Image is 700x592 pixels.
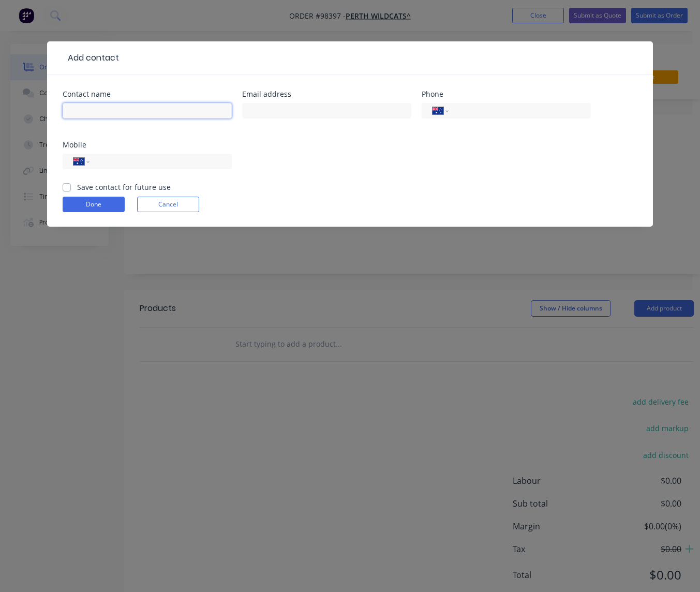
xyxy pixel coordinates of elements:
div: Add contact [63,52,119,64]
div: Mobile [63,141,232,149]
div: Email address [242,91,411,98]
div: Phone [422,91,591,98]
button: Cancel [137,197,199,212]
button: Done [63,197,125,212]
div: Contact name [63,91,232,98]
label: Save contact for future use [77,182,171,193]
